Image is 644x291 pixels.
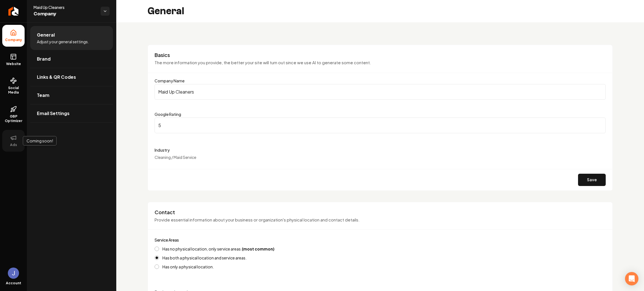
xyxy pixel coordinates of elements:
img: Jacob Elser [8,268,19,279]
span: Adjust your general settings. [37,39,89,44]
button: Ads [2,130,25,152]
label: Has no physical location, only service areas. [162,247,274,251]
h3: Contact [155,209,606,216]
input: Company Name [155,84,606,100]
a: Links & QR Codes [30,68,113,86]
button: Save [578,174,606,186]
label: Company Name [155,78,184,83]
label: Industry [155,147,606,153]
a: Social Media [2,73,25,99]
span: Ads [8,143,19,147]
span: Maid Up Cleaners [34,4,96,10]
a: Website [2,49,25,71]
img: Rebolt Logo [8,7,19,16]
p: Provide essential information about your business or organization's physical location and contact... [155,217,606,223]
span: Brand [37,56,51,62]
h3: Basics [155,52,606,58]
a: Brand [30,50,113,68]
input: Google Rating [155,118,606,133]
span: General [37,32,55,38]
span: GBP Optimizer [2,114,25,123]
label: Google Rating [155,112,181,117]
label: Has both a physical location and service areas. [162,256,247,260]
a: GBP Optimizer [2,101,25,128]
p: Coming soon! [27,138,53,144]
button: Open user button [8,268,19,279]
span: Company [3,38,24,42]
h2: General [148,6,184,17]
div: Open Intercom Messenger [625,272,638,285]
span: Team [37,92,49,99]
span: Account [6,281,21,285]
strong: (most common) [242,246,274,251]
span: Links & QR Codes [37,74,76,80]
label: Service Areas [155,237,179,242]
span: Email Settings [37,110,70,117]
a: Email Settings [30,104,113,122]
span: Company [34,10,96,18]
a: Team [30,86,113,104]
span: Social Media [2,86,25,95]
span: Cleaning / Maid Service [155,155,196,160]
span: Website [4,62,23,66]
label: Has only a physical location. [162,265,214,269]
p: The more information you provide, the better your site will turn out since we use AI to generate ... [155,59,606,66]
